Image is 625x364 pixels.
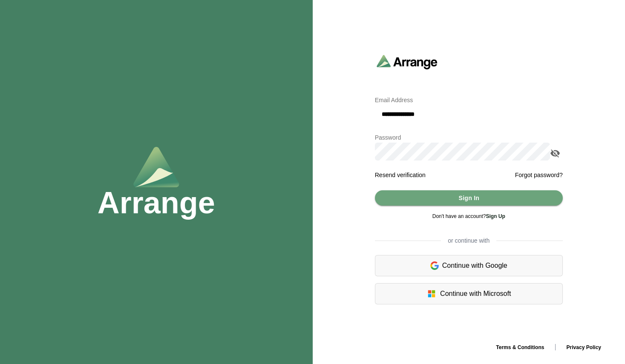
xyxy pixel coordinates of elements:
[486,213,505,219] a: Sign Up
[377,54,438,69] img: arrangeai-name-small-logo.4d2b8aee.svg
[560,344,608,350] a: Privacy Policy
[98,187,215,218] h1: Arrange
[515,170,563,180] a: Forgot password?
[375,172,426,178] a: Resend verification
[375,95,563,105] p: Email Address
[375,132,563,143] p: Password
[430,261,439,271] img: google-logo.6d399ca0.svg
[375,283,563,304] div: Continue with Microsoft
[375,190,563,206] button: Sign In
[458,190,479,206] span: Sign In
[426,289,437,299] img: microsoft-logo.7cf64d5f.svg
[441,236,496,245] span: or continue with
[375,255,563,276] div: Continue with Google
[432,213,505,219] span: Don't have an account?
[489,344,551,350] a: Terms & Conditions
[550,148,560,158] i: appended action
[554,343,556,350] span: |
